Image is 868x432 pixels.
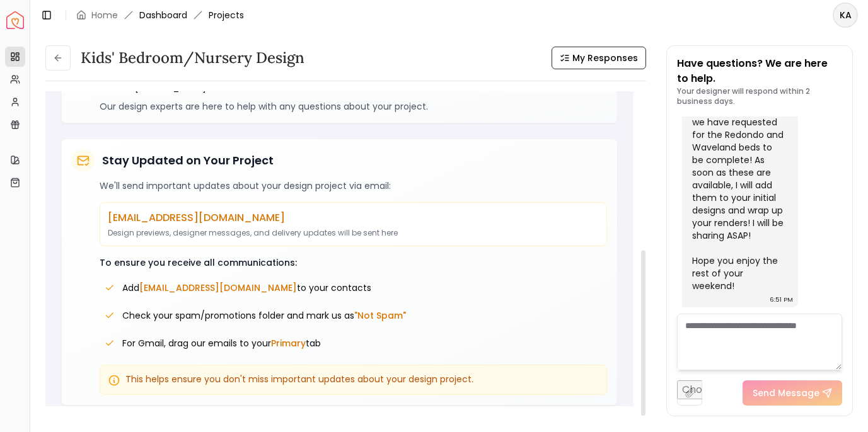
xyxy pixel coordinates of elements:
div: 6:51 PM [770,293,793,306]
span: My Responses [572,52,638,64]
nav: breadcrumb [76,9,244,21]
span: For Gmail, drag our emails to your tab [122,337,321,350]
span: Projects [209,9,244,21]
p: Our design experts are here to help with any questions about your project. [100,100,607,113]
h3: Kids' Bedroom/Nursery design [81,48,304,68]
a: Dashboard [139,9,187,21]
p: To ensure you receive all communications: [100,256,607,269]
img: Spacejoy Logo [6,11,24,29]
a: Spacejoy [6,11,24,29]
a: Home [91,9,118,21]
span: Add to your contacts [122,281,371,294]
span: "Not Spam" [354,309,406,322]
div: Hi [PERSON_NAME]! Happy [DATE]! I have sourced the items for your intial design and am waiting fo... [692,40,786,292]
span: [EMAIL_ADDRESS][DOMAIN_NAME] [139,281,297,294]
p: Design previews, designer messages, and delivery updates will be sent here [108,228,599,238]
button: KA [833,3,858,28]
h5: Stay Updated on Your Project [102,152,274,169]
p: Your designer will respond within 2 business days. [677,86,842,106]
p: [EMAIL_ADDRESS][DOMAIN_NAME] [108,210,599,225]
p: Have questions? We are here to help. [677,56,842,86]
span: This helps ensure you don't miss important updates about your design project. [125,373,473,385]
span: Primary [271,337,306,350]
p: We'll send important updates about your design project via email: [100,179,607,192]
button: My Responses [552,47,646,69]
span: Check your spam/promotions folder and mark us as [122,309,406,322]
span: KA [834,4,857,26]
